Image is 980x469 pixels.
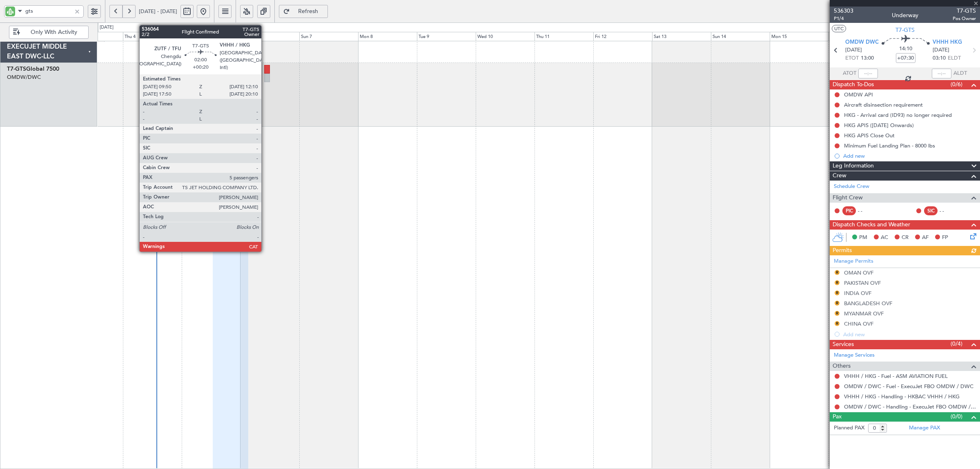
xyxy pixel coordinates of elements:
span: Services [833,340,854,349]
div: OMDW [214,65,231,69]
span: Flight Crew [833,193,863,203]
div: Sat 6 [241,32,299,42]
div: SIC [924,206,938,215]
span: Refresh [292,9,325,14]
div: Fri 5 [182,32,241,42]
span: FP [942,234,948,242]
div: - [214,78,231,82]
a: VHHH / HKG - Handling - HKBAC VHHH / HKG [844,393,960,400]
a: Manage Services [834,351,875,360]
span: 536303 [834,7,853,15]
div: Thu 4 [123,32,182,42]
span: T7-GTS [953,7,976,15]
div: HKG - Arrival card (ID93) no longer required [844,112,952,118]
span: [DATE] - [DATE] [139,8,177,15]
span: ATOT [843,69,856,78]
a: OMDW / DWC - Handling - ExecuJet FBO OMDW / DWC [844,403,976,410]
div: HKG APIS Close Out [844,132,895,139]
span: Only With Activity [22,29,86,35]
a: VHHH / HKG - Fuel - ASM AVIATION FUEL [844,373,948,380]
div: VHHH [230,65,247,69]
span: Dispatch To-Dos [833,80,874,89]
span: VHHH HKG [933,38,962,47]
div: Underway [892,11,918,20]
span: Pax [833,412,842,422]
span: ETOT [845,54,859,63]
div: 12:50 Z [214,69,231,74]
div: 03:20 Z [230,69,247,74]
button: Refresh [279,5,328,18]
span: T7-GTS [7,66,26,72]
span: 03:10 [933,54,946,63]
div: Fri 12 [593,32,652,42]
div: Mon 15 [770,32,829,42]
span: Crew [833,171,846,181]
button: UTC [832,25,846,32]
span: (0/0) [951,412,962,421]
span: OMDW DWC [845,38,879,47]
span: AC [881,234,888,242]
div: OMDW API [844,91,873,98]
div: Sat 13 [652,32,711,42]
span: Dispatch Checks and Weather [833,220,910,230]
span: AF [922,234,929,242]
span: (0/6) [951,80,962,89]
div: Wed 10 [476,32,535,42]
span: [DATE] [845,46,862,54]
a: OMDW / DWC - Fuel - ExecuJet FBO OMDW / DWC [844,383,973,390]
a: T7-GTSGlobal 7500 [7,66,59,72]
div: Sun 7 [299,32,358,42]
span: Others [833,362,851,371]
input: A/C (Reg. or Type) [25,5,71,17]
span: ELDT [948,54,961,63]
span: T7-GTS [895,26,915,34]
div: Add new [843,152,976,159]
span: P1/4 [834,15,853,22]
span: 14:10 [899,45,912,53]
div: Minimum Fuel Landing Plan - 8000 lbs [844,142,935,149]
a: OMDW/DWC [7,74,41,81]
span: [DATE] [933,46,949,54]
a: Schedule Crew [834,183,869,191]
span: 13:00 [861,54,874,63]
div: - [230,78,247,82]
div: Aircraft disinsection requirement [844,101,923,108]
div: Sun 14 [711,32,770,42]
span: CR [902,234,909,242]
div: Tue 9 [417,32,476,42]
div: - - [940,207,958,214]
div: - - [858,207,876,214]
label: Planned PAX [834,424,864,432]
span: (0/4) [951,339,962,348]
div: Thu 11 [535,32,593,42]
div: HKG APIS ([DATE] Onwards) [844,122,914,129]
div: Mon 8 [358,32,417,42]
a: Manage PAX [909,424,940,432]
div: Tue 16 [829,32,887,42]
div: PIC [842,206,856,215]
span: Pos Owner [953,15,976,22]
span: ALDT [953,69,967,78]
span: PM [859,234,867,242]
button: Only With Activity [9,26,89,39]
div: [DATE] [100,24,114,31]
span: Leg Information [833,161,874,171]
